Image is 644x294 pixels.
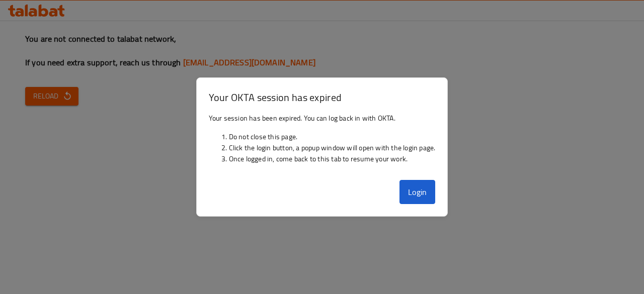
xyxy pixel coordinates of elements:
div: Your session has been expired. You can log back in with OKTA. [197,109,448,176]
li: Do not close this page. [229,131,436,142]
li: Once logged in, come back to this tab to resume your work. [229,153,436,164]
h3: Your OKTA session has expired [209,90,436,105]
button: Login [399,180,436,204]
li: Click the login button, a popup window will open with the login page. [229,142,436,153]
